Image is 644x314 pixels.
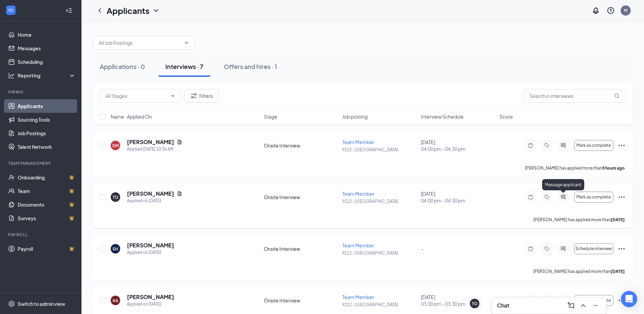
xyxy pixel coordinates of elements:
[264,297,338,304] div: Onsite Interview
[264,245,338,252] div: Onsite Interview
[590,300,601,311] button: Minimize
[184,40,189,46] svg: ChevronDown
[602,165,625,171] b: 5 hours ago
[542,179,584,190] div: Message applicant
[106,92,167,100] input: All Stages
[543,246,551,251] svg: Tag
[576,195,611,199] span: Mark as complete
[18,72,76,79] div: Reporting
[342,147,417,153] p: 9212 - [GEOGRAPHIC_DATA]
[18,184,76,198] a: TeamCrown
[611,269,625,274] b: [DATE]
[113,298,118,303] div: KA
[113,246,118,252] div: EH
[127,146,182,153] div: Applied [DATE] 10:36 AM
[96,6,104,15] svg: ChevronLeft
[113,194,118,200] div: TO
[18,41,76,55] a: Messages
[472,301,478,307] div: TO
[127,138,174,146] h5: [PERSON_NAME]
[576,143,611,148] span: Mark as complete
[524,89,626,103] input: Search in interviews
[611,217,625,222] b: [DATE]
[574,295,613,306] button: Mark as complete
[342,113,368,120] span: Job posting
[190,92,198,100] svg: Filter
[618,141,626,150] svg: Ellipses
[624,7,627,13] div: M
[578,300,589,311] button: ChevronUp
[342,242,374,248] span: Team Member
[8,160,74,166] div: Team Management
[559,143,567,148] svg: ActiveChat
[342,302,417,308] p: 9212 - [GEOGRAPHIC_DATA]
[574,243,613,254] button: Schedule interview
[342,294,374,300] span: Team Member
[8,232,74,238] div: Payroll
[566,300,576,311] button: ComposeMessage
[607,6,615,15] svg: QuestionInfo
[184,89,219,103] button: Filter Filters
[421,197,495,204] span: 04:00 pm - 04:30 pm
[18,28,76,41] a: Home
[18,99,76,113] a: Applicants
[152,6,160,15] svg: ChevronDown
[575,246,612,251] span: Schedule interview
[18,300,65,307] div: Switch to admin view
[497,302,509,309] h3: Chat
[559,246,567,251] svg: ActiveChat
[8,89,74,95] div: Hiring
[264,142,338,149] div: Onsite Interview
[527,194,535,200] svg: Note
[342,191,374,197] span: Team Member
[112,143,119,149] div: DM
[421,246,423,252] span: -
[567,301,575,310] svg: ComposeMessage
[8,72,15,79] svg: Analysis
[18,55,76,69] a: Scheduling
[100,62,145,71] div: Applications · 0
[543,143,551,148] svg: Tag
[127,293,174,301] h5: [PERSON_NAME]
[127,197,182,204] div: Applied on [DATE]
[525,165,626,171] p: [PERSON_NAME] has applied more than .
[18,198,76,211] a: DocumentsCrown
[533,268,626,274] p: [PERSON_NAME] has applied more than .
[18,171,76,184] a: OnboardingCrown
[7,7,14,14] svg: WorkstreamLogo
[421,145,495,152] span: 04:00 pm - 04:30 pm
[499,113,513,120] span: Score
[559,194,567,200] svg: ActiveChat
[107,5,149,16] h1: Applicants
[421,139,495,152] div: [DATE]
[579,301,587,310] svg: ChevronUp
[543,194,551,200] svg: Tag
[264,194,338,200] div: Onsite Interview
[224,62,277,71] div: Offers and hires · 1
[18,126,76,140] a: Job Postings
[618,193,626,201] svg: Ellipses
[111,113,152,120] span: Name · Applied On
[591,301,600,310] svg: Minimize
[574,192,613,203] button: Mark as complete
[527,246,535,251] svg: Note
[421,294,495,307] div: [DATE]
[614,93,620,99] svg: MagnifyingGlass
[342,198,417,204] p: 9212 - [GEOGRAPHIC_DATA]
[264,113,277,120] span: Stage
[618,296,626,304] svg: Ellipses
[18,242,76,256] a: PayrollCrown
[127,242,174,249] h5: [PERSON_NAME]
[342,139,374,145] span: Team Member
[621,291,637,307] div: Open Intercom Messenger
[527,143,535,148] svg: Note
[165,62,203,71] div: Interviews · 7
[18,211,76,225] a: SurveysCrown
[8,300,15,307] svg: Settings
[177,139,182,145] svg: Document
[99,39,181,47] input: All Job Postings
[170,93,176,99] svg: ChevronDown
[177,191,182,196] svg: Document
[18,140,76,154] a: Talent Network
